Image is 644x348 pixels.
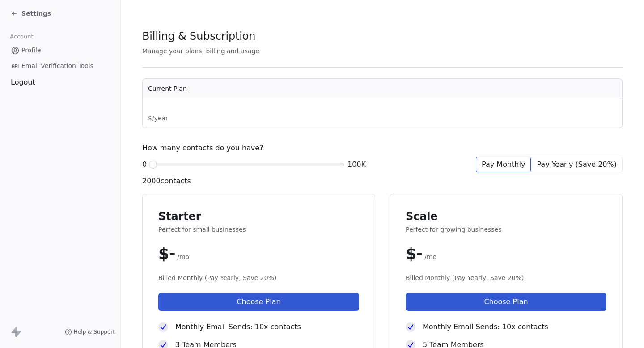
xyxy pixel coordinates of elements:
span: Account [6,30,37,43]
span: 100K [347,159,366,170]
span: Perfect for growing businesses [406,225,606,234]
a: Email Verification Tools [7,59,113,73]
span: Scale [406,210,606,223]
th: Current Plan [143,79,622,98]
span: Perfect for small businesses [158,225,359,234]
span: Settings [21,9,51,18]
span: Starter [158,210,359,223]
span: How many contacts do you have? [142,143,263,153]
span: Monthly Email Sends: 10x contacts [423,322,548,332]
button: Choose Plan [406,293,606,311]
span: $ / year [148,114,567,123]
span: 2000 contacts [142,176,191,187]
button: Choose Plan [158,293,359,311]
span: Monthly Email Sends: 10x contacts [175,322,301,332]
span: $ - [406,245,423,263]
span: $ - [158,245,175,263]
a: Profile [7,43,113,58]
a: Help & Support [65,328,115,335]
span: Pay Monthly [482,159,525,170]
span: Email Verification Tools [21,61,93,71]
span: Billed Monthly (Pay Yearly, Save 20%) [406,273,606,282]
span: Billed Monthly (Pay Yearly, Save 20%) [158,273,359,282]
span: Manage your plans, billing and usage [142,47,259,55]
span: Pay Yearly (Save 20%) [537,159,617,170]
a: Settings [11,9,51,18]
span: Help & Support [74,328,115,335]
span: /mo [177,252,189,261]
div: Logout [7,77,113,88]
span: Billing & Subscription [142,30,255,43]
span: 0 [142,159,147,170]
span: /mo [424,252,436,261]
span: Profile [21,46,41,55]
